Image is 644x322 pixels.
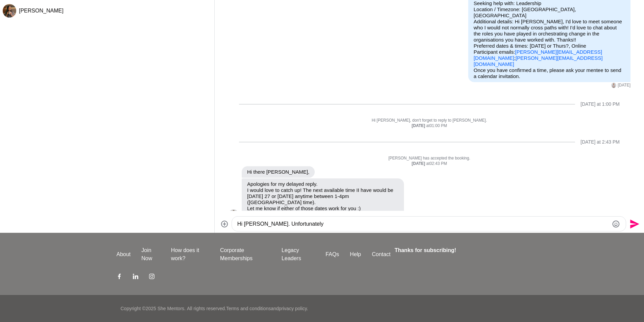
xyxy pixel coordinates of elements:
a: Help [344,250,366,258]
a: Legacy Leaders [276,246,320,263]
a: Terms and conditions [226,306,271,311]
p: Hi [PERSON_NAME], don't forget to reply to [PERSON_NAME]. [228,118,630,123]
strong: [DATE] [412,123,426,128]
div: at 02:43 PM [228,161,630,167]
strong: [DATE] [412,161,426,166]
time: 2025-10-06T00:19:15.721Z [618,83,630,88]
p: Hi there [PERSON_NAME], [247,169,309,175]
textarea: Type your message [237,220,609,228]
div: at 01:00 PM [228,123,630,129]
button: Send [626,216,641,231]
a: About [111,250,136,258]
img: A [3,4,16,18]
a: privacy policy [279,306,307,311]
p: Apologies for my delayed reply. I would love to catch up! The next available time II have would b... [247,181,399,218]
span: [PERSON_NAME] [19,8,64,14]
button: Emoji picker [612,220,620,228]
a: LinkedIn [133,273,138,281]
a: Corporate Memberships [215,246,276,263]
div: [DATE] at 1:00 PM [580,101,620,107]
a: Instagram [149,273,154,281]
a: FAQs [320,250,344,258]
a: How does it work? [166,246,215,263]
p: Copyright © 2025 She Mentors . [121,305,186,312]
a: Facebook [117,273,122,281]
p: All rights reserved. and . [187,305,308,312]
a: [PERSON_NAME][EMAIL_ADDRESS][DOMAIN_NAME] [474,55,603,67]
div: Amy Cunliffe [3,4,16,18]
div: Hayley Scott [228,209,239,220]
h4: Thanks for subscribing! [395,246,523,254]
p: Once you have confirmed a time, please ask your mentee to send a calendar invitation. [474,67,625,79]
a: [PERSON_NAME][EMAIL_ADDRESS][DOMAIN_NAME] [474,49,602,61]
img: H [611,83,616,88]
div: Hayley Scott [611,83,616,88]
p: [PERSON_NAME] has accepted the booking. [228,156,630,161]
a: Join Now [136,246,165,263]
img: H [228,209,239,220]
a: Contact [366,250,396,258]
div: [DATE] at 2:43 PM [580,139,620,145]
